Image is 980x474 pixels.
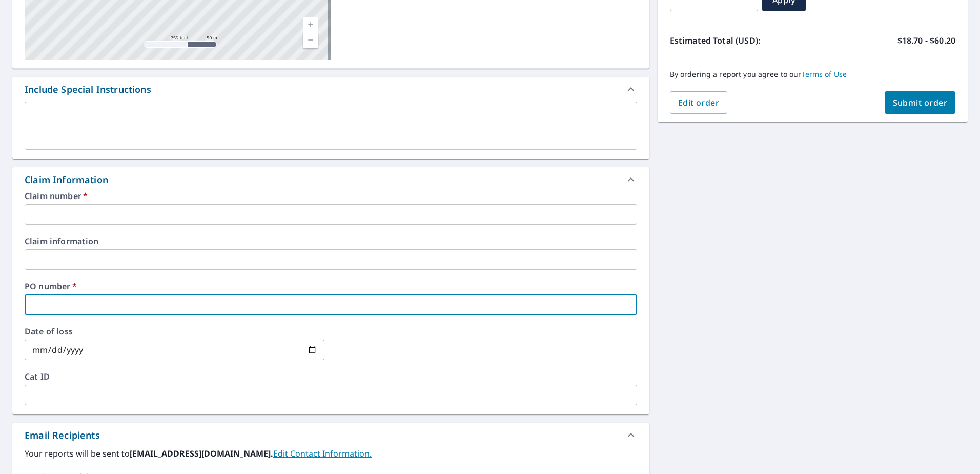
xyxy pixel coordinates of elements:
[25,237,637,245] label: Claim information
[670,70,955,79] p: By ordering a report you agree to our
[25,428,100,442] div: Email Recipients
[12,423,649,447] div: Email Recipients
[12,167,649,192] div: Claim Information
[303,17,318,32] a: Current Level 17, Zoom In
[130,448,273,459] b: [EMAIL_ADDRESS][DOMAIN_NAME].
[893,97,948,108] span: Submit order
[25,173,108,187] div: Claim Information
[273,448,372,459] a: EditContactInfo
[25,327,324,335] label: Date of loss
[885,91,956,114] button: Submit order
[25,83,151,96] div: Include Special Instructions
[802,69,847,79] a: Terms of Use
[12,77,649,102] div: Include Special Instructions
[678,97,720,108] span: Edit order
[897,34,955,47] p: $18.70 - $60.20
[670,34,813,47] p: Estimated Total (USD):
[25,447,637,460] label: Your reports will be sent to
[25,192,637,200] label: Claim number
[25,282,637,290] label: PO number
[303,32,318,48] a: Current Level 17, Zoom Out
[670,91,728,114] button: Edit order
[25,372,637,381] label: Cat ID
